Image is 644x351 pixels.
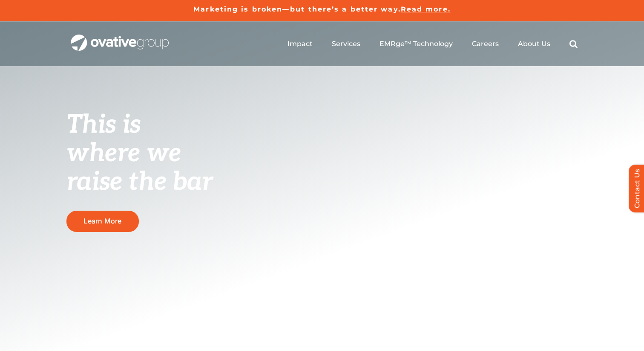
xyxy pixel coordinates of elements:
a: About Us [518,40,550,48]
a: Read more. [401,5,451,13]
a: Careers [472,40,499,48]
a: Services [332,40,360,48]
a: EMRge™ Technology [379,40,453,48]
span: This is [66,110,141,140]
a: Marketing is broken—but there’s a better way. [193,5,401,13]
a: Search [569,40,578,48]
nav: Menu [287,30,578,58]
a: OG_Full_horizontal_WHT [71,34,169,42]
span: Learn More [83,217,121,225]
a: Learn More [66,211,139,232]
a: Impact [287,40,313,48]
span: where we raise the bar [66,138,213,197]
